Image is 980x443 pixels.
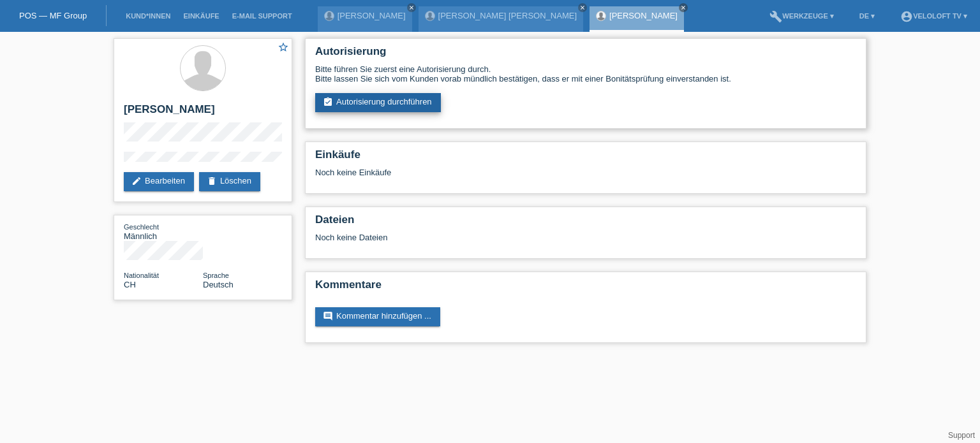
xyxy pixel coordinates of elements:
div: Noch keine Dateien [315,233,705,242]
span: Schweiz [124,280,136,289]
h2: Autorisierung [315,45,856,64]
i: comment [323,311,333,321]
i: edit [131,176,142,186]
a: POS — MF Group [19,11,87,20]
i: account_circle [900,10,913,23]
a: close [407,3,416,12]
a: editBearbeiten [124,172,194,191]
i: assignment_turned_in [323,97,333,107]
h2: Kommentare [315,279,856,298]
a: commentKommentar hinzufügen ... [315,307,440,326]
i: close [408,4,415,11]
span: Nationalität [124,272,159,279]
i: build [769,10,782,23]
h2: Einkäufe [315,149,856,168]
a: [PERSON_NAME] [338,11,406,20]
a: star_border [278,41,289,55]
h2: [PERSON_NAME] [124,103,282,122]
a: account_circleVeloLoft TV ▾ [894,12,974,20]
div: Männlich [124,222,203,241]
span: Deutsch [203,280,234,289]
span: Geschlecht [124,223,159,231]
div: Bitte führen Sie zuerst eine Autorisierung durch. Bitte lassen Sie sich vom Kunden vorab mündlich... [315,64,856,84]
a: E-Mail Support [226,12,299,20]
a: buildWerkzeuge ▾ [763,12,840,20]
a: DE ▾ [853,12,881,20]
a: [PERSON_NAME] [PERSON_NAME] [438,11,577,20]
a: [PERSON_NAME] [609,11,678,20]
a: close [578,3,587,12]
i: delete [207,176,217,186]
div: Noch keine Einkäufe [315,168,856,187]
h2: Dateien [315,214,856,233]
span: Sprache [203,272,229,279]
a: deleteLöschen [199,172,260,191]
a: assignment_turned_inAutorisierung durchführen [315,93,441,112]
i: star_border [278,41,289,53]
a: Support [948,431,975,440]
a: Kund*innen [119,12,177,20]
a: Einkäufe [177,12,225,20]
i: close [680,4,687,11]
a: close [679,3,688,12]
i: close [579,4,586,11]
